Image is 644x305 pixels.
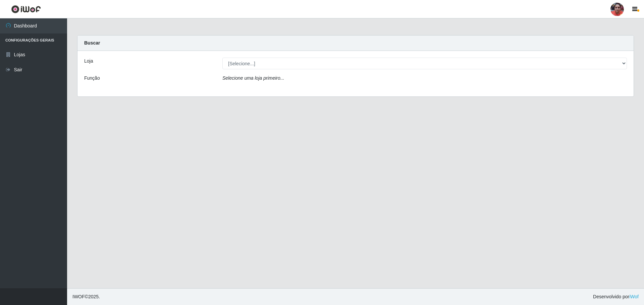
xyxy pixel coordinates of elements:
[84,58,93,65] label: Loja
[629,294,639,299] a: iWof
[11,5,41,13] img: CoreUI Logo
[222,75,284,81] i: Selecione uma loja primeiro...
[593,293,639,300] span: Desenvolvido por
[84,40,100,46] strong: Buscar
[72,294,85,299] span: IWOF
[72,293,100,300] span: © 2025 .
[84,75,100,82] label: Função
